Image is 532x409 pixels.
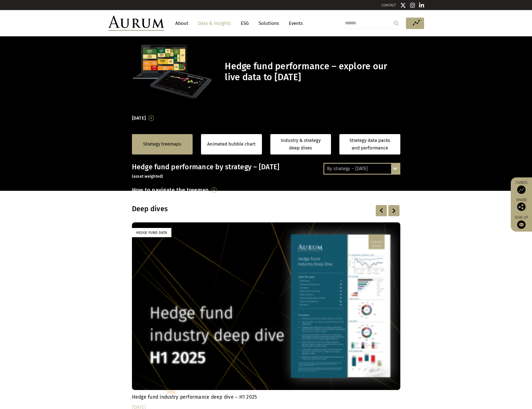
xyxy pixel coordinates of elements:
[132,163,400,180] h3: Hedge fund performance by strategy – [DATE]
[410,3,415,8] img: Instagram icon
[517,203,526,211] img: Share this post
[286,18,303,28] a: Events
[382,3,396,7] a: CONTACT
[419,3,424,8] img: Linkedin icon
[108,16,164,31] img: Aurum
[391,18,402,29] input: Submit
[256,18,282,28] a: Solutions
[132,394,400,400] h4: Hedge fund industry performance deep dive – H1 2025
[207,141,256,148] a: Animated bubble chart
[132,174,163,179] small: (asset weighted)
[195,18,234,28] a: Data & Insights
[339,134,400,154] a: Strategy data packs and performance
[132,205,328,213] h3: Deep dives
[517,220,526,229] img: Sign up to our newsletter
[225,61,399,83] h1: Hedge fund performance – explore our live data to [DATE]
[143,141,181,148] a: Strategy treemaps
[172,18,191,28] a: About
[514,180,529,194] a: Funds
[324,164,399,174] div: By strategy – [DATE]
[400,3,406,8] img: Twitter icon
[132,114,146,122] h3: [DATE]
[270,134,331,154] a: Industry & strategy deep dives
[132,228,171,237] div: Hedge Fund Data
[238,18,252,28] a: ESG
[514,198,529,211] div: Share
[514,215,529,229] a: Sign up
[517,186,526,194] img: Access Funds
[132,185,209,195] h3: How to navigate the treemap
